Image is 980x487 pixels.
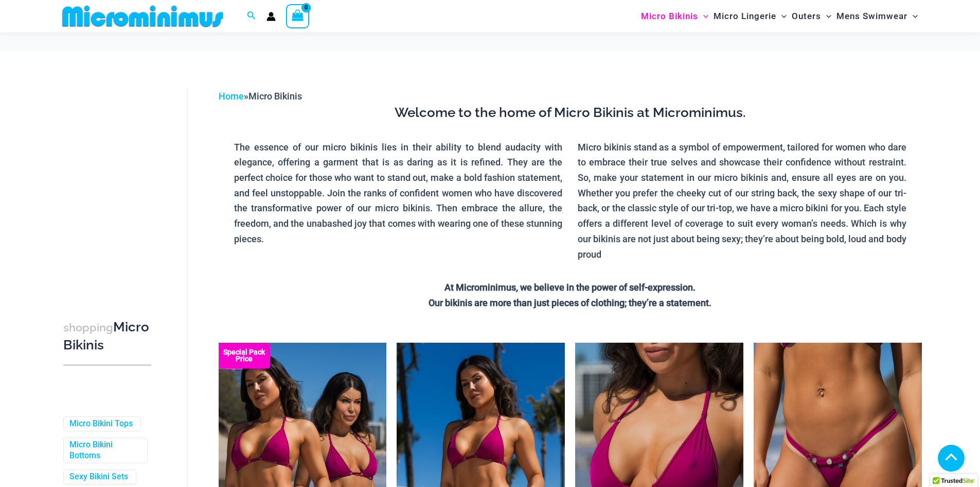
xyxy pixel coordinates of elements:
a: Search icon link [247,10,256,23]
a: Home [219,91,244,102]
a: Micro LingerieMenu ToggleMenu Toggle [711,3,789,29]
h3: Micro Bikinis [63,318,151,354]
a: Micro BikinisMenu ToggleMenu Toggle [638,3,711,29]
p: The essence of our micro bikinis lies in their ability to blend audacity with elegance, offering ... [234,140,563,247]
nav: Site Navigation [637,2,922,31]
span: shopping [63,321,113,334]
a: Micro Bikini Bottoms [69,440,139,461]
img: MM SHOP LOGO FLAT [58,5,227,28]
a: Mens SwimwearMenu ToggleMenu Toggle [834,3,920,29]
span: » [219,91,302,102]
a: OutersMenu ToggleMenu Toggle [789,3,834,29]
span: Mens Swimwear [836,3,907,29]
strong: At Microminimus, we believe in the power of self-expression. [444,282,696,293]
a: Sexy Bikini Sets [69,472,128,482]
strong: Our bikinis are more than just pieces of clothing; they’re a statement. [429,297,711,308]
span: Micro Bikinis [248,91,302,102]
span: Micro Bikinis [641,3,698,29]
a: Micro Bikini Tops [69,418,133,429]
p: Micro bikinis stand as a symbol of empowerment, tailored for women who dare to embrace their true... [578,140,906,262]
iframe: TrustedSite Certified [63,80,156,287]
span: Menu Toggle [776,3,787,29]
b: Special Pack Price [219,349,270,362]
a: View Shopping Cart, empty [286,4,310,28]
span: Outers [792,3,821,29]
span: Menu Toggle [907,3,918,29]
h3: Welcome to the home of Micro Bikinis at Microminimus. [226,104,914,122]
a: Account icon link [266,12,276,21]
span: Micro Lingerie [714,3,776,29]
span: Menu Toggle [821,3,831,29]
span: Menu Toggle [698,3,708,29]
